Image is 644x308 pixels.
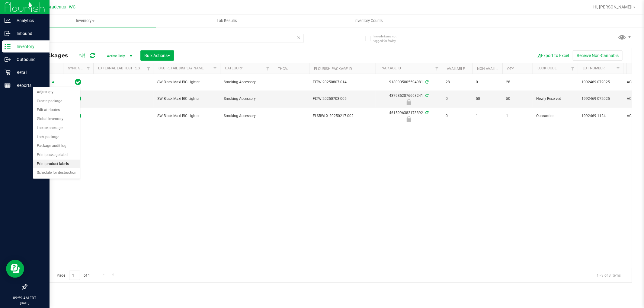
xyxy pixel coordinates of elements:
li: Locate package [33,124,80,133]
span: 1 [506,113,529,119]
span: FLTW-20250703-005 [313,96,372,102]
p: Inventory [11,43,47,50]
span: 28 [506,79,529,85]
span: Lab Results [209,18,245,24]
span: All Packages [31,52,74,59]
a: Flourish Package ID [314,67,352,71]
span: 28 [446,79,469,85]
span: SW Black Maxi BIC Lighter [157,96,216,102]
span: Include items not tagged for facility [373,34,404,43]
a: Non-Available [477,67,504,71]
input: Search Package ID, Item Name, SKU, Lot or Part Number... [27,34,304,43]
span: Sync from Compliance System [425,80,428,84]
div: Quarantine [375,116,443,122]
li: Edit attributes [33,106,80,115]
span: Bradenton WC [48,5,76,10]
span: 1992469-072025 [582,96,620,102]
div: 9180905005594981 [375,79,443,85]
a: Available [447,67,465,71]
span: Inventory Counts [346,18,391,24]
a: Inventory [14,14,156,27]
p: Retail [11,69,47,76]
inline-svg: Inbound [5,30,11,37]
span: Clear [297,34,301,42]
li: Package audit log [33,141,80,151]
span: 50 [506,96,529,102]
inline-svg: Inventory [5,43,11,49]
span: In Sync [75,78,82,86]
a: Filter [263,63,273,74]
span: Sync from Compliance System [425,94,428,98]
span: select [50,78,57,87]
p: Analytics [11,17,47,24]
a: Package ID [380,66,401,70]
button: Export to Excel [532,50,573,61]
p: Inbound [11,30,47,37]
span: Page of 1 [52,271,95,280]
a: Lot Number [583,66,604,70]
span: SW Black Maxi BIC Lighter [157,113,216,119]
span: Smoking Accessory [224,96,269,102]
span: 0 [446,113,469,119]
input: 1 [69,271,80,280]
span: Hi, [PERSON_NAME]! [593,5,633,9]
inline-svg: Reports [5,82,11,88]
a: Filter [144,63,154,74]
a: Lab Results [156,14,298,27]
li: Print package label [33,151,80,160]
span: Inventory [14,18,156,24]
span: Smoking Accessory [224,79,269,85]
span: 0 [476,79,499,85]
div: 4379852876668241 [375,93,443,105]
a: Inventory Counts [298,14,439,27]
span: 1 - 3 of 3 items [592,271,626,280]
p: Reports [11,82,47,89]
button: Bulk Actions [140,50,174,61]
a: External Lab Test Result [98,66,146,70]
a: Filter [568,63,578,74]
span: 1992469-072025 [582,79,620,85]
li: Global inventory [33,115,80,124]
a: Qty [507,67,514,71]
span: Bulk Actions [144,53,170,58]
span: FLSRWLX-20250217-002 [313,113,372,119]
div: 4615996382178392 [375,110,443,122]
a: Sync Status [68,66,91,70]
span: 50 [476,96,499,102]
a: Filter [210,63,220,74]
span: FLTW-20250807-014 [313,79,372,85]
li: Create package [33,97,80,106]
span: Newly Received [536,96,574,102]
p: Outbound [11,56,47,63]
a: Lock Code [537,66,557,70]
li: Schedule for destruction [33,168,80,177]
iframe: Resource center [6,260,24,278]
p: [DATE] [3,301,47,305]
a: Filter [432,63,442,74]
li: Lock package [33,133,80,142]
span: Smoking Accessory [224,113,269,119]
span: Quarantine [536,113,574,119]
inline-svg: Analytics [5,17,11,24]
a: Sku Retail Display Name [159,66,204,70]
span: Sync from Compliance System [425,111,428,115]
span: 1 [476,113,499,119]
li: Print product labels [33,160,80,169]
button: Receive Non-Cannabis [573,50,623,61]
span: 1992469-1124 [582,113,620,119]
span: 0 [446,96,469,102]
li: Adjust qty [33,88,80,97]
a: Filter [83,63,93,74]
a: Filter [613,63,623,74]
inline-svg: Retail [5,69,11,75]
a: THC% [278,67,288,71]
p: 09:59 AM EDT [3,295,47,301]
span: SW Black Maxi BIC Lighter [157,79,216,85]
inline-svg: Outbound [5,56,11,62]
div: Newly Received [375,99,443,105]
a: Category [225,66,243,70]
